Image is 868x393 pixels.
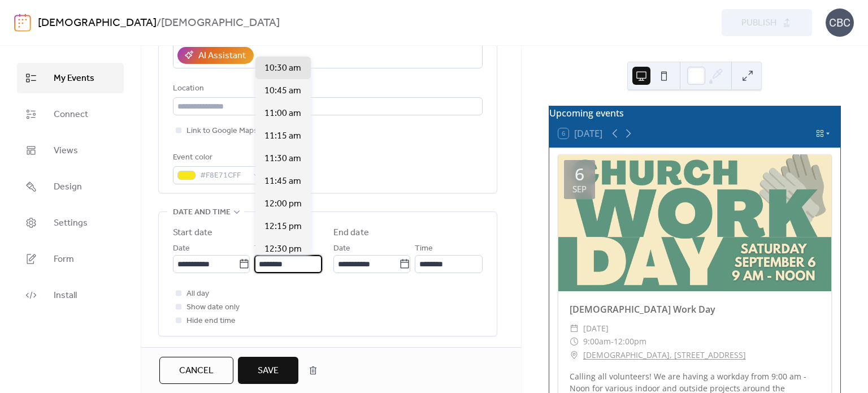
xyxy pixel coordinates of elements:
div: Start date [173,226,212,240]
span: Form [54,253,74,266]
span: All day [186,287,209,301]
a: My Events [17,63,124,93]
span: Design [54,180,82,194]
div: End date [333,226,369,240]
span: - [611,335,614,348]
span: Date [333,242,350,256]
span: Cancel [179,364,214,378]
span: 11:30 am [264,152,301,166]
span: Settings [54,217,88,230]
div: ​ [570,335,579,348]
span: Time [254,242,272,256]
button: AI Assistant [177,47,254,64]
img: logo [14,14,31,32]
button: Save [238,357,298,384]
div: [DEMOGRAPHIC_DATA] Work Day [558,303,831,316]
span: 11:00 am [264,107,301,120]
div: Location [173,82,480,96]
span: Show date only [186,301,240,314]
span: Save [258,364,279,378]
span: Install [54,289,77,303]
span: 10:45 am [264,84,301,98]
a: Settings [17,208,124,238]
span: 10:30 am [264,62,301,75]
div: Event color [173,151,263,165]
div: CBC [826,8,854,37]
a: Design [17,171,124,202]
div: Sep [572,185,587,193]
div: ​ [570,348,579,362]
b: [DEMOGRAPHIC_DATA] [161,12,280,34]
a: Form [17,244,124,274]
div: 6 [575,166,584,183]
span: Hide end time [186,314,236,328]
b: / [157,12,161,34]
div: Upcoming events [549,106,840,120]
a: [DEMOGRAPHIC_DATA] [38,12,157,34]
div: AI Assistant [198,49,246,63]
span: 12:15 pm [264,220,302,234]
a: [DEMOGRAPHIC_DATA], [STREET_ADDRESS] [583,348,746,362]
a: Install [17,280,124,310]
span: Link to Google Maps [186,124,258,138]
span: Date [173,242,190,256]
button: Cancel [159,357,233,384]
span: 12:30 pm [264,243,302,256]
span: #F8E71CFF [200,169,248,183]
span: 9:00am [583,335,611,348]
a: Connect [17,99,124,129]
span: 11:15 am [264,129,301,143]
div: ​ [570,322,579,335]
span: My Events [54,72,94,85]
span: 12:00pm [614,335,646,348]
span: Connect [54,108,88,122]
span: [DATE] [583,322,609,335]
span: Date and time [173,206,231,219]
span: 11:45 am [264,175,301,188]
span: Time [415,242,433,256]
span: 12:00 pm [264,197,302,211]
a: Views [17,135,124,166]
span: Views [54,144,78,158]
